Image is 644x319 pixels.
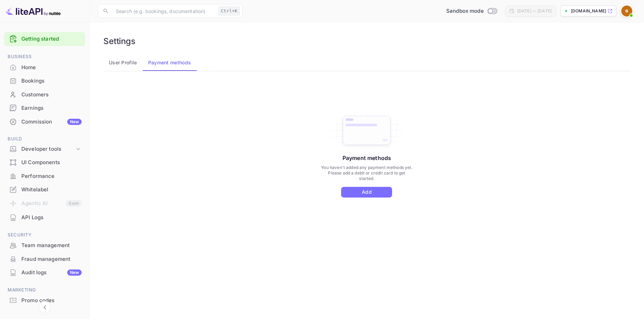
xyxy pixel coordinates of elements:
img: Add Card [325,110,409,150]
button: Payment methods [143,54,197,71]
div: Earnings [21,104,82,112]
div: Customers [4,88,85,102]
div: Developer tools [21,145,75,153]
button: Collapse navigation [39,301,51,313]
div: Team management [4,239,85,252]
div: Bookings [21,77,82,85]
div: Home [21,64,82,72]
p: [DOMAIN_NAME] [571,8,606,14]
div: Whitelabel [21,186,82,194]
span: Marketing [4,286,85,294]
div: Fraud management [4,253,85,266]
div: Commission [21,118,82,126]
a: Promo codes [4,294,85,307]
a: UI Components [4,156,85,169]
h6: Settings [103,36,135,46]
div: account-settings tabs [103,54,630,71]
span: Build [4,135,85,143]
div: Earnings [4,102,85,115]
div: Audit logsNew [4,266,85,279]
div: Fraud management [21,255,82,263]
div: Bookings [4,74,85,88]
div: New [67,119,82,125]
a: Team management [4,239,85,252]
div: Home [4,61,85,74]
div: Whitelabel [4,183,85,196]
input: Search (e.g. bookings, documentation) [112,4,216,18]
div: Customers [21,91,82,99]
a: Getting started [21,35,82,43]
div: UI Components [4,156,85,169]
div: Audit logs [21,269,82,277]
div: Developer tools [4,143,85,155]
p: Payment methods [343,154,391,162]
div: New [67,269,82,276]
div: Performance [21,172,82,180]
a: Performance [4,170,85,182]
div: UI Components [21,159,82,167]
a: API Logs [4,211,85,224]
a: Audit logsNew [4,266,85,279]
div: CommissionNew [4,115,85,129]
a: CommissionNew [4,115,85,128]
a: Home [4,61,85,74]
button: Add [341,187,392,198]
a: Earnings [4,102,85,114]
button: User Profile [103,54,143,71]
a: Bookings [4,74,85,87]
a: Fraud management [4,253,85,265]
div: Promo codes [4,294,85,307]
div: Getting started [4,32,85,46]
div: Promo codes [21,297,82,305]
div: Switch to Production mode [443,7,500,15]
span: Sandbox mode [446,7,484,15]
div: Team management [21,242,82,249]
a: Whitelabel [4,183,85,196]
img: GrupoVDT [621,6,632,17]
div: Ctrl+K [218,7,240,15]
a: Customers [4,88,85,101]
p: You haven't added any payment methods yet. Please add a debit or credit card to get started. [320,165,413,181]
div: API Logs [21,214,82,222]
img: LiteAPI logo [6,6,61,17]
span: Security [4,231,85,239]
span: Business [4,53,85,61]
div: [DATE] — [DATE] [517,8,552,14]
